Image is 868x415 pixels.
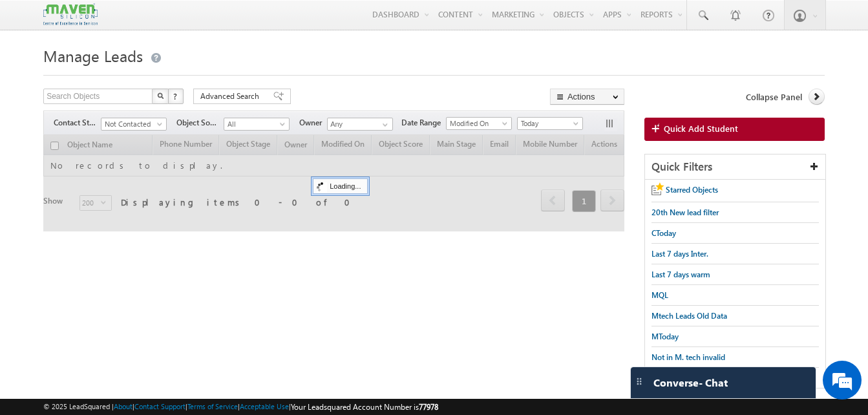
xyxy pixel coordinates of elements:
span: MToday [651,332,679,341]
img: carter-drag [634,376,644,387]
span: Last 7 days warm [651,270,710,279]
a: Today [517,117,583,130]
a: All [224,118,290,131]
a: Modified On [446,117,512,130]
span: Modified On [447,118,508,129]
span: CToday [651,228,676,238]
input: Type to Search [327,118,393,131]
span: MQL [651,290,668,300]
span: © 2025 LeadSquared | | | | | [43,401,438,413]
span: Starred Objects [666,185,718,195]
img: Custom Logo [43,3,98,26]
a: Not Contacted [101,118,167,131]
div: Quick Filters [645,154,825,180]
span: Not Contacted [101,118,163,130]
img: Search [157,92,164,99]
div: Loading... [313,178,368,194]
span: Manage Leads [43,45,143,66]
button: Actions [550,89,624,105]
span: Advanced Search [200,90,263,102]
span: Today [518,118,579,129]
span: Converse - Chat [653,377,728,388]
span: 77978 [419,402,438,412]
span: Not in M. tech invalid [651,352,725,362]
span: Collapse Panel [746,91,802,103]
span: Date Range [401,117,446,129]
span: Owner [299,117,327,129]
span: Contact Stage [54,117,101,129]
a: Show All Items [376,118,392,131]
span: Last 7 days Inter. [651,249,708,259]
a: About [114,402,132,410]
span: Quick Add Student [664,123,738,134]
a: Acceptable Use [240,402,289,410]
a: Terms of Service [187,402,238,410]
a: Contact Support [134,402,185,410]
span: All [224,118,286,130]
a: Quick Add Student [644,118,825,141]
span: Mtech Leads Old Data [651,311,727,321]
span: 20th New lead filter [651,207,719,217]
span: Your Leadsquared Account Number is [291,402,438,412]
span: Object Source [176,117,224,129]
span: ? [173,90,179,101]
button: ? [168,89,184,104]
